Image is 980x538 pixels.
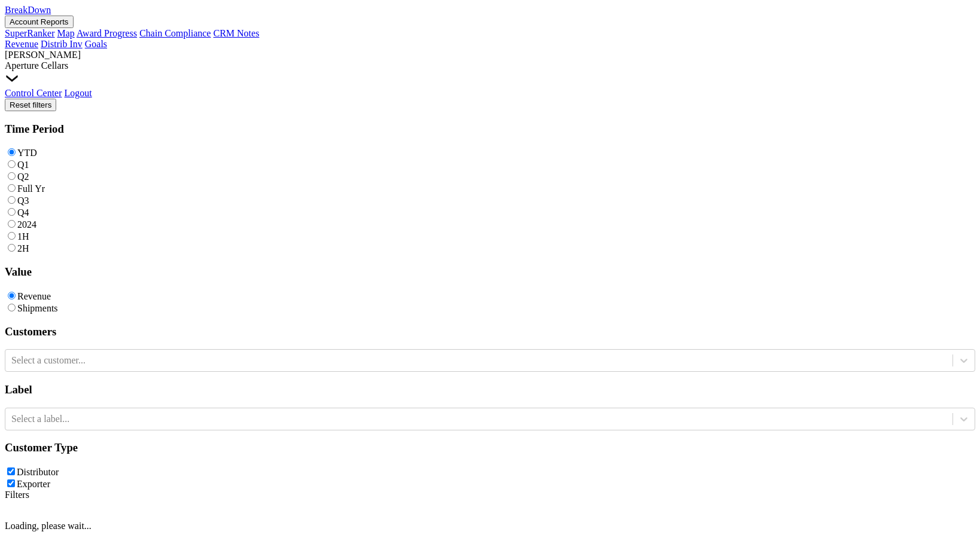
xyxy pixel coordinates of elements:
[5,88,975,99] div: Dropdown Menu
[5,5,51,15] a: BreakDown
[5,99,56,111] button: Reset filters
[17,243,29,253] label: 2H
[5,88,62,98] a: Control Center
[17,184,45,194] label: Full Yr
[5,39,38,49] a: Revenue
[41,39,83,49] a: Distrib Inv
[17,467,59,477] label: Distributor
[5,71,19,85] img: Dropdown Menu
[5,490,29,500] a: Filters
[139,28,211,38] a: Chain Compliance
[5,60,68,71] span: Aperture Cellars
[57,28,75,38] a: Map
[77,28,137,38] a: Award Progress
[213,28,259,38] a: CRM Notes
[5,265,975,279] h3: Value
[17,207,29,218] label: Q4
[17,231,29,242] label: 1H
[17,148,37,158] label: YTD
[5,383,975,396] h3: Label
[5,521,975,531] p: Loading, please wait...
[17,479,50,489] label: Exporter
[17,160,29,170] label: Q1
[17,195,29,206] label: Q3
[17,303,58,313] label: Shipments
[5,325,975,338] h3: Customers
[17,172,29,182] label: Q2
[5,28,975,39] div: Account Reports
[5,16,74,28] button: Account Reports
[5,441,975,454] h3: Customer Type
[5,28,55,38] a: SuperRanker
[17,219,36,230] label: 2024
[17,291,51,301] label: Revenue
[5,123,975,136] h3: Time Period
[65,88,92,98] a: Logout
[85,39,107,49] a: Goals
[5,50,975,60] div: [PERSON_NAME]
